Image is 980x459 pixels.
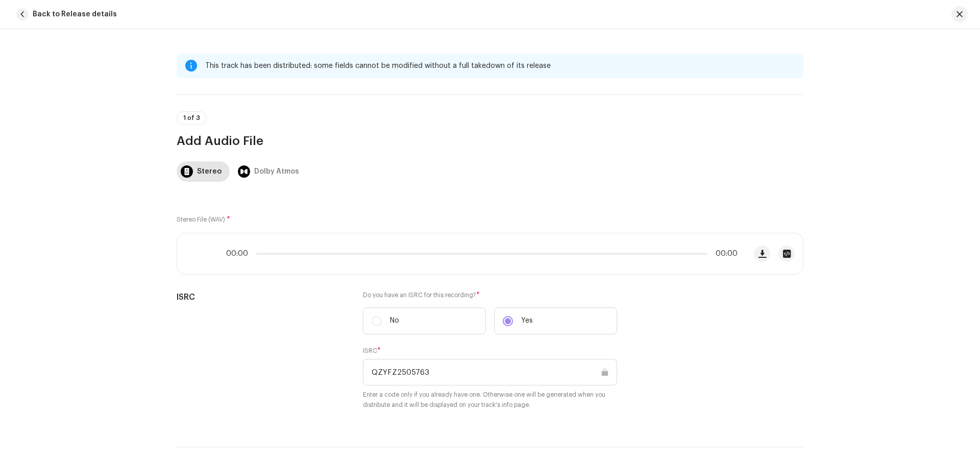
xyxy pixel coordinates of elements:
label: ISRC [363,347,381,355]
div: Stereo [197,161,222,182]
input: ABXYZ####### [363,359,617,385]
h5: ISRC [177,291,347,303]
p: Yes [521,316,533,326]
label: Do you have an ISRC for this recording? [363,291,617,299]
div: Dolby Atmos [254,161,299,182]
span: 1 of 3 [183,115,200,121]
small: Enter a code only if you already have one. Otherwise one will be generated when you distribute an... [363,390,617,410]
h3: Add Audio File [177,133,803,149]
span: 00:00 [712,250,738,258]
div: This track has been distributed: some fields cannot be modified without a full takedown of its re... [205,60,795,72]
span: 00:00 [226,250,252,258]
small: Stereo File (WAV) [177,216,225,223]
p: No [390,316,399,326]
